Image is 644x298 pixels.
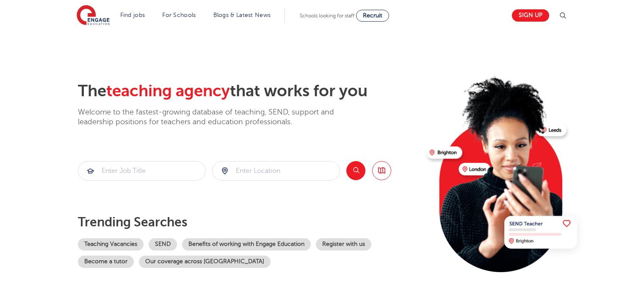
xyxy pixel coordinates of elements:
a: Sign up [512,9,549,22]
a: Teaching Vacancies [78,238,144,251]
span: teaching agency [106,82,230,100]
div: Submit [212,161,340,181]
a: Find jobs [120,12,145,18]
a: SEND [149,238,177,251]
a: Recruit [356,10,389,22]
a: Benefits of working with Engage Education [182,238,311,251]
a: Register with us [316,238,371,251]
input: Submit [78,162,205,180]
button: Search [346,161,365,180]
p: Trending searches [78,214,420,230]
div: Submit [78,161,206,181]
a: Blogs & Latest News [213,12,271,18]
span: Schools looking for staff [300,13,354,19]
a: For Schools [162,12,196,18]
h2: The that works for you [78,81,420,101]
span: Recruit [363,12,382,19]
a: Become a tutor [78,256,134,268]
img: Engage Education [77,5,110,26]
a: Our coverage across [GEOGRAPHIC_DATA] [139,256,271,268]
input: Submit [213,162,340,180]
p: Welcome to the fastest-growing database of teaching, SEND, support and leadership positions for t... [78,107,357,127]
